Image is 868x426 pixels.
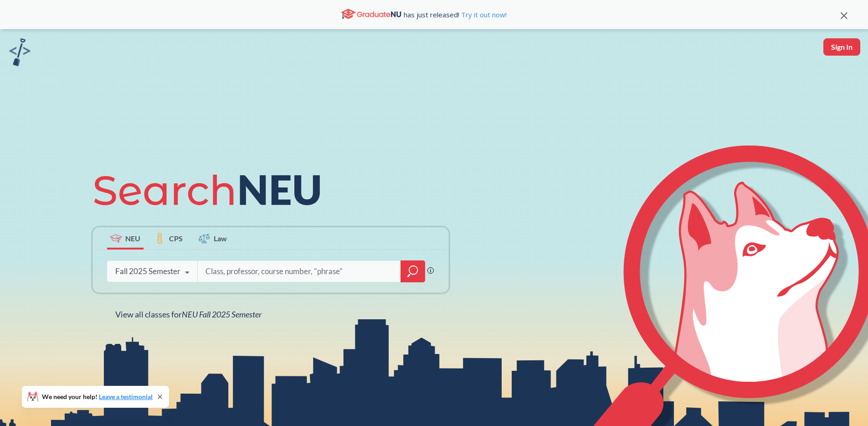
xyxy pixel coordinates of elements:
[125,233,140,244] span: NEU
[823,38,860,56] button: Sign In
[9,38,31,69] a: sandbox logo
[214,233,227,244] span: Law
[42,394,153,400] span: We need your help!
[169,233,183,244] span: CPS
[407,265,418,278] svg: magnifying glass
[404,10,507,20] span: has just released!
[115,266,180,276] div: Fall 2025 Semester
[205,262,394,281] input: Class, professor, course number, "phrase"
[115,309,262,319] span: View all classes for
[99,393,153,400] a: Leave a testimonial
[459,10,507,19] a: Try it out now!
[401,260,425,282] div: magnifying glass
[182,309,262,319] span: NEU Fall 2025 Semester
[9,38,31,66] img: sandbox logo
